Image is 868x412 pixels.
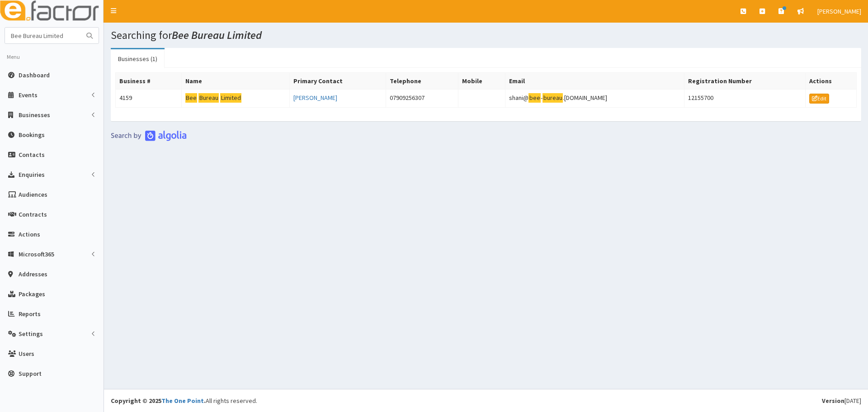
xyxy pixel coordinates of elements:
span: Enquiries [19,170,45,179]
span: Events [19,91,38,99]
mark: Limited [220,93,241,103]
strong: Copyright © 2025 . [111,397,206,405]
th: Mobile [458,73,505,90]
b: Version [822,397,844,405]
th: Name [181,73,289,90]
span: Dashboard [19,71,50,79]
td: 12155700 [684,90,805,108]
img: search-by-algolia-light-background.png [111,130,187,141]
th: Primary Contact [289,73,386,90]
th: Telephone [386,73,458,90]
mark: Bee [185,93,198,103]
span: Packages [19,290,45,298]
span: Users [19,350,34,358]
span: Settings [19,330,43,338]
div: [DATE] [822,396,861,405]
span: Microsoft365 [19,250,54,258]
input: Search... [5,28,81,43]
h1: Searching for [111,29,861,41]
a: Edit [809,94,829,104]
a: [PERSON_NAME] [293,94,337,102]
i: Bee Bureau Limited [172,28,262,42]
span: Support [19,369,42,378]
td: 07909256307 [386,90,458,108]
th: Email [505,73,684,90]
span: Reports [19,310,41,318]
span: [PERSON_NAME] [817,7,861,15]
a: Businesses (1) [111,49,165,68]
td: 4159 [116,90,182,108]
span: Contracts [19,210,47,218]
a: The One Point [161,397,204,405]
span: Addresses [19,270,47,278]
th: Business # [116,73,182,90]
span: Bookings [19,131,45,139]
span: Businesses [19,111,50,119]
span: Audiences [19,190,47,199]
footer: All rights reserved. [104,389,868,412]
span: Contacts [19,151,45,159]
mark: Bureau [198,93,219,103]
span: Actions [19,230,40,238]
th: Registration Number [684,73,805,90]
td: shani@ - .[DOMAIN_NAME] [505,90,684,108]
mark: bureau [542,93,563,103]
th: Actions [805,73,856,90]
mark: bee [528,93,541,103]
